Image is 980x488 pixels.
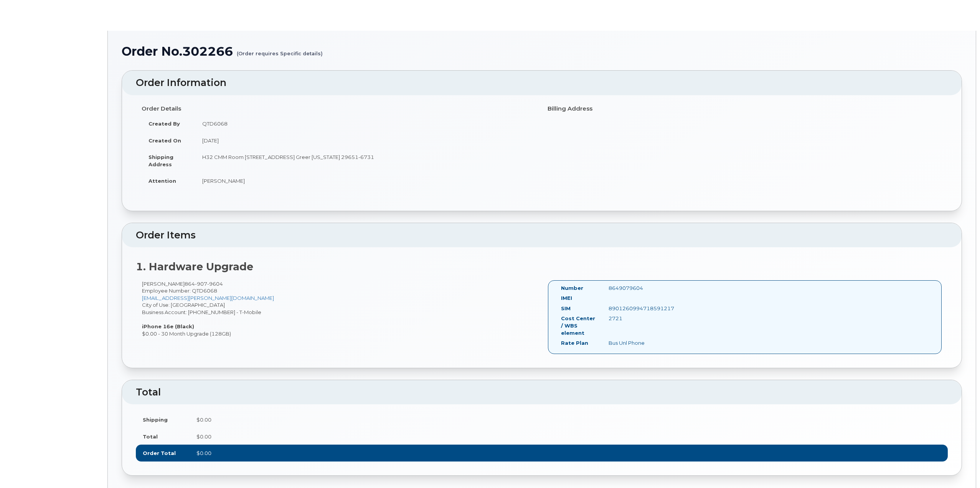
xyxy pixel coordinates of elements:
td: QTD6068 [195,115,536,132]
strong: Attention [148,178,176,184]
small: (Order requires Specific details) [237,45,323,56]
td: [DATE] [195,132,536,149]
label: Total [143,433,158,440]
td: H32 CMM Room [STREET_ADDRESS] Greer [US_STATE] 29651-6731 [195,149,536,172]
div: Bus Unl Phone [603,339,669,347]
h1: Order No.302266 [122,45,962,58]
span: 907 [195,281,207,287]
label: Rate Plan [561,339,588,347]
a: [EMAIL_ADDRESS][PERSON_NAME][DOMAIN_NAME] [142,295,274,301]
span: $0.00 [196,433,211,440]
label: IMEI [561,294,572,302]
label: Shipping [143,416,168,423]
strong: Created By [148,121,180,127]
div: 2721 [603,315,669,322]
div: [PERSON_NAME] City of Use: [GEOGRAPHIC_DATA] Business Account: [PHONE_NUMBER] - T-Mobile $0.00 - ... [136,280,542,337]
span: $0.00 [196,417,211,423]
div: 8901260994718591217 [603,305,669,312]
span: $0.00 [196,450,211,456]
strong: Shipping Address [148,154,173,167]
label: SIM [561,305,571,312]
h2: Total [136,387,948,398]
span: Employee Number: QTD6068 [142,288,217,294]
td: [PERSON_NAME] [195,172,536,189]
h2: Order Information [136,78,948,88]
label: Order Total [143,450,176,457]
span: 9604 [207,281,223,287]
h4: Billing Address [548,106,942,112]
label: Cost Center / WBS element [561,315,597,336]
label: Number [561,285,583,292]
strong: iPhone 16e (Black) [142,323,194,329]
strong: Created On [148,137,181,144]
span: 864 [185,281,223,287]
h2: Order Items [136,230,948,241]
div: 8649079604 [603,285,669,292]
strong: 1. Hardware Upgrade [136,260,253,273]
h4: Order Details [142,106,536,112]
